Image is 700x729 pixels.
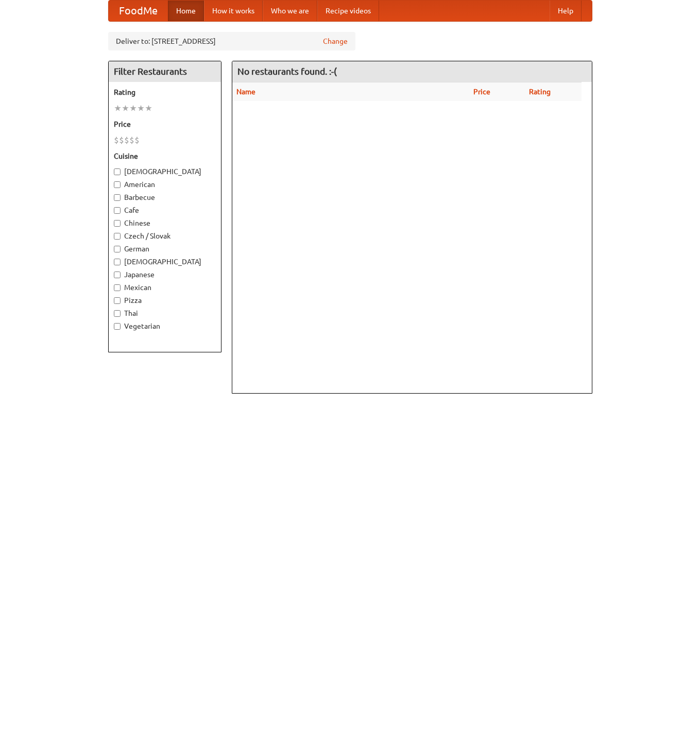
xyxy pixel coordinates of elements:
[114,272,121,278] input: Japanese
[114,205,216,215] label: Cafe
[114,233,121,240] input: Czech / Slovak
[108,32,355,50] div: Deliver to: [STREET_ADDRESS]
[114,151,216,161] h5: Cuisine
[263,1,317,21] a: Who we are
[204,1,263,21] a: How it works
[114,194,121,201] input: Barbecue
[129,103,137,114] li: ★
[114,220,121,227] input: Chinese
[114,323,121,330] input: Vegetarian
[114,87,216,97] h5: Rating
[114,310,121,317] input: Thai
[114,103,122,114] li: ★
[168,1,204,21] a: Home
[114,308,216,318] label: Thai
[119,134,124,146] li: $
[122,103,129,114] li: ★
[114,134,119,146] li: $
[114,297,121,304] input: Pizza
[237,66,337,76] ng-pluralize: No restaurants found. :-(
[145,103,152,114] li: ★
[114,207,121,214] input: Cafe
[114,168,121,175] input: [DEMOGRAPHIC_DATA]
[114,295,216,306] label: Pizza
[114,284,121,291] input: Mexican
[114,231,216,241] label: Czech / Slovak
[137,103,145,114] li: ★
[323,36,348,46] a: Change
[114,259,121,265] input: [DEMOGRAPHIC_DATA]
[236,88,255,96] a: Name
[129,134,134,146] li: $
[114,179,216,190] label: American
[473,88,490,96] a: Price
[550,1,582,21] a: Help
[114,166,216,177] label: [DEMOGRAPHIC_DATA]
[114,119,216,129] h5: Price
[114,246,121,252] input: German
[114,181,121,188] input: American
[109,1,168,21] a: FoodMe
[114,269,216,280] label: Japanese
[317,1,379,21] a: Recipe videos
[109,61,221,82] h4: Filter Restaurants
[114,218,216,228] label: Chinese
[114,257,216,267] label: [DEMOGRAPHIC_DATA]
[124,134,129,146] li: $
[114,282,216,293] label: Mexican
[114,192,216,202] label: Barbecue
[114,244,216,254] label: German
[529,88,551,96] a: Rating
[114,321,216,331] label: Vegetarian
[134,134,140,146] li: $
